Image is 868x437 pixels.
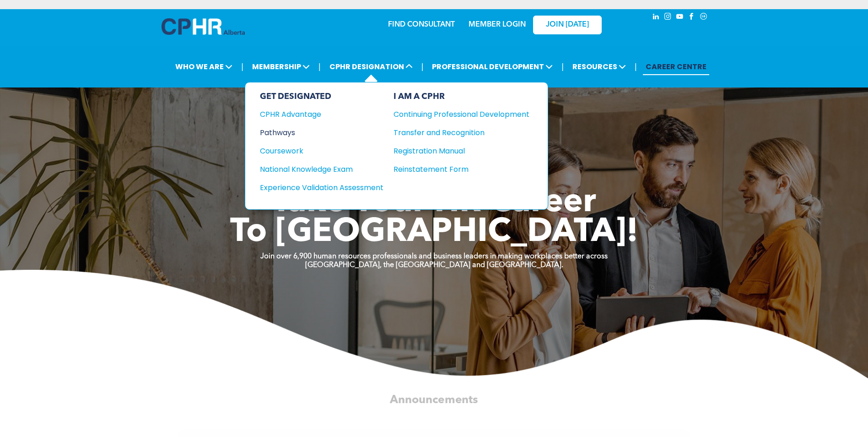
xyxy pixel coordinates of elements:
li: | [318,57,321,76]
li: | [635,57,637,76]
div: I AM A CPHR [394,92,529,102]
span: MEMBERSHIP [249,58,313,75]
div: Continuing Professional Development [394,109,516,120]
strong: [GEOGRAPHIC_DATA], the [GEOGRAPHIC_DATA] and [GEOGRAPHIC_DATA]. [305,262,563,269]
span: WHO WE ARE [173,58,235,75]
div: National Knowledge Exam [260,164,371,175]
li: | [241,57,243,76]
div: Experience Validation Assessment [260,182,371,193]
a: facebook [687,11,697,24]
strong: Join over 6,900 human resources professionals and business leaders in making workplaces better ac... [260,253,608,260]
a: Continuing Professional Development [394,109,529,120]
div: GET DESIGNATED [260,92,383,102]
div: CPHR Advantage [260,109,371,120]
div: Registration Manual [394,145,516,157]
a: Reinstatement Form [394,164,529,175]
a: Social network [699,11,709,24]
span: To [GEOGRAPHIC_DATA]! [230,216,638,249]
a: Transfer and Recognition [394,127,529,138]
a: National Knowledge Exam [260,164,383,175]
span: JOIN [DATE] [546,21,589,29]
a: Experience Validation Assessment [260,182,383,193]
li: | [421,57,424,76]
div: Pathways [260,127,371,138]
a: Pathways [260,127,383,138]
a: MEMBER LOGIN [469,21,526,28]
a: JOIN [DATE] [533,16,602,34]
a: youtube [675,11,685,24]
div: Reinstatement Form [394,164,516,175]
span: RESOURCES [570,58,629,75]
div: Transfer and Recognition [394,127,516,138]
span: Announcements [390,394,478,406]
a: FIND CONSULTANT [388,21,455,28]
a: Registration Manual [394,145,529,157]
a: CAREER CENTRE [643,58,709,75]
a: instagram [663,11,673,24]
a: CPHR Advantage [260,109,383,120]
span: CPHR DESIGNATION [327,58,415,75]
a: linkedin [651,11,661,24]
img: A blue and white logo for cp alberta [162,18,245,35]
div: Coursework [260,145,371,157]
span: PROFESSIONAL DEVELOPMENT [429,58,555,75]
a: Coursework [260,145,383,157]
li: | [561,57,564,76]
